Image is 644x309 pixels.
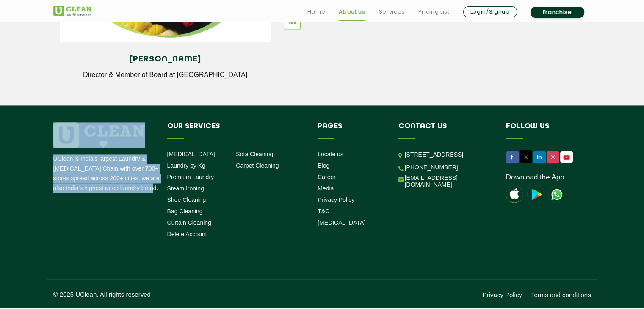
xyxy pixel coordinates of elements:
h4: Follow us [506,122,580,138]
a: [EMAIL_ADDRESS][DOMAIN_NAME] [405,174,493,188]
h4: Pages [318,122,386,138]
a: [MEDICAL_DATA] [167,151,215,157]
p: UClean is India's largest Laundry & [MEDICAL_DATA] Chain with over 700+ stores spread across 200+... [53,154,161,193]
a: Carpet Cleaning [236,162,279,169]
h4: [PERSON_NAME] [66,55,265,64]
a: About us [339,7,365,17]
a: Terms and conditions [531,291,591,298]
a: Locate us [318,151,343,157]
h4: Our Services [167,122,305,138]
a: Career [318,174,336,180]
img: UClean Laundry and Dry Cleaning [548,186,565,203]
a: Delete Account [167,231,207,237]
img: UClean Laundry and Dry Cleaning [561,153,572,162]
a: Privacy Policy [482,291,522,298]
a: Curtain Cleaning [167,219,211,226]
p: [STREET_ADDRESS] [405,150,493,160]
h4: Contact us [398,122,493,138]
a: T&C [318,208,329,215]
a: Steam Ironing [167,185,204,192]
img: apple-icon.png [506,186,523,203]
a: Login/Signup [463,6,517,17]
a: Blog [318,162,329,169]
a: [MEDICAL_DATA] [318,219,365,226]
a: Franchise [531,7,584,18]
a: Bag Cleaning [167,208,203,215]
img: UClean Laundry and Dry Cleaning [53,6,91,16]
a: Laundry by Kg [167,162,205,169]
img: logo.png [53,122,145,148]
a: Download the App [506,173,564,182]
p: Director & Member of Board at [GEOGRAPHIC_DATA] [66,71,265,79]
a: Pricing List [418,7,450,17]
a: Services [379,7,404,17]
a: [PHONE_NUMBER] [405,164,458,171]
a: Shoe Cleaning [167,196,206,203]
a: Sofa Cleaning [236,151,273,157]
a: Premium Laundry [167,174,214,180]
img: playstoreicon.png [527,186,544,203]
a: Privacy Policy [318,196,354,203]
a: Media [318,185,334,192]
p: © 2025 UClean. All rights reserved [53,291,322,298]
a: Home [307,7,326,17]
